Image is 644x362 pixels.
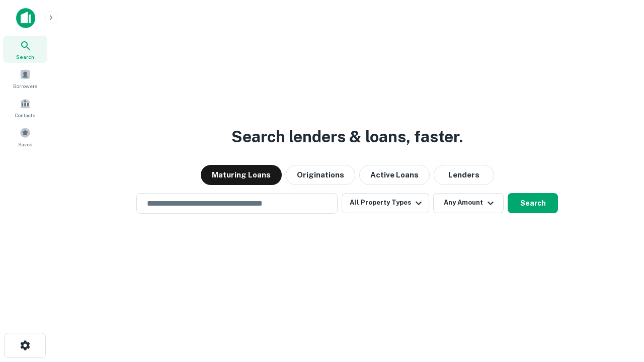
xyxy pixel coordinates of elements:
[3,94,47,121] a: Contacts
[359,165,430,185] button: Active Loans
[231,125,463,149] h3: Search lenders & loans, faster.
[286,165,355,185] button: Originations
[508,193,558,213] button: Search
[433,193,504,213] button: Any Amount
[15,111,35,119] span: Contacts
[16,8,35,28] img: capitalize-icon.png
[3,123,47,150] a: Saved
[201,165,282,185] button: Maturing Loans
[13,82,37,90] span: Borrowers
[434,165,494,185] button: Lenders
[18,140,33,148] span: Saved
[342,193,429,213] button: All Property Types
[16,53,34,61] span: Search
[594,282,644,330] iframe: Chat Widget
[3,65,47,92] a: Borrowers
[3,36,47,63] a: Search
